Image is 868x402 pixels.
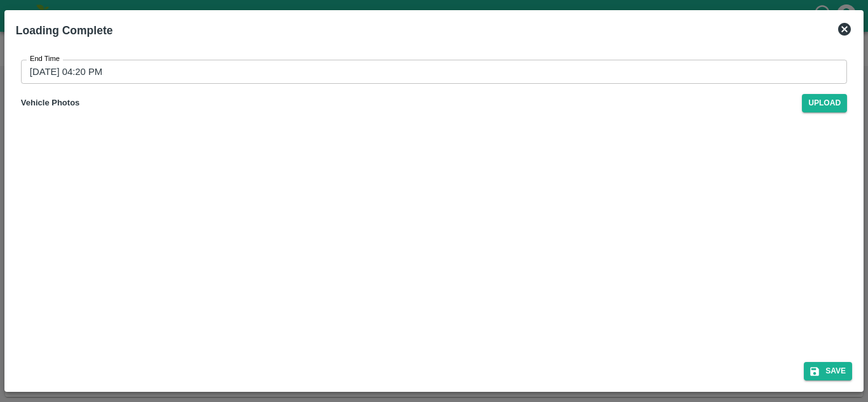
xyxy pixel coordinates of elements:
strong: Vehicle Photos [21,98,79,107]
label: End Time [30,54,60,64]
b: Loading Complete [16,24,113,37]
button: Save [804,362,852,380]
span: Upload [802,94,847,112]
input: Choose date, selected date is Sep 15, 2025 [21,60,838,84]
